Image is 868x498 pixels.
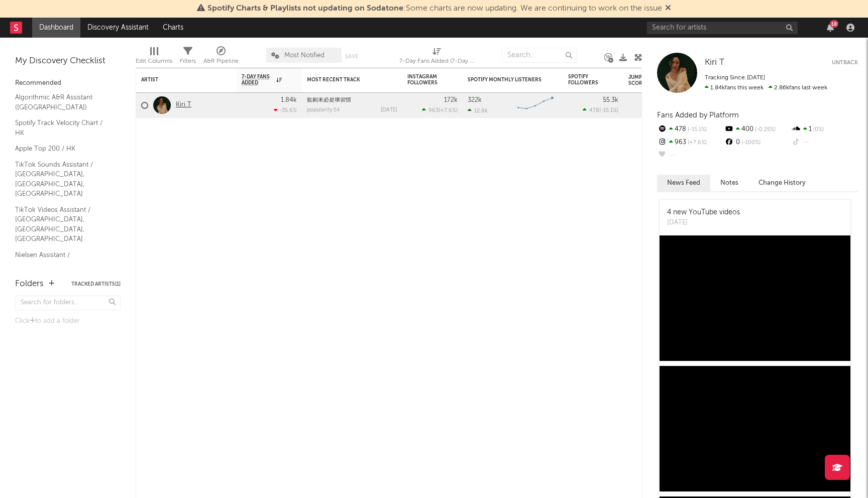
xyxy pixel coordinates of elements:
div: 55.3k [603,97,618,103]
span: Fans Added by Platform [657,111,739,119]
div: ( ) [422,107,458,113]
span: Tracking Since: [DATE] [705,75,765,81]
span: Dismiss [665,5,671,13]
span: -100 % [740,140,761,146]
a: Kiri T [176,101,191,109]
span: 7-Day Fans Added [242,74,274,86]
div: -- [791,136,858,149]
span: 2.86k fans last week [705,85,827,91]
span: -0.25 % [753,127,776,133]
a: TikTok Videos Assistant / [GEOGRAPHIC_DATA], [GEOGRAPHIC_DATA], [GEOGRAPHIC_DATA] [15,204,111,244]
div: 1 [791,123,858,136]
div: 7-Day Fans Added (7-Day Fans Added) [399,43,475,72]
div: Edit Columns [136,55,172,67]
span: : Some charts are now updating. We are continuing to work on the issue [207,5,662,13]
div: 4 new YouTube videos [667,207,740,218]
span: 0 % [812,127,824,133]
div: A&R Pipeline [203,55,239,67]
button: Untrack [832,58,858,68]
span: 1.84k fans this week [705,85,764,91]
a: 藍剔未必是壞習慣 [307,97,351,103]
span: Spotify Charts & Playlists not updating on Sodatone [207,5,403,13]
input: Search... [502,48,577,63]
span: 963 [428,108,439,113]
div: Most Recent Track [307,77,382,83]
div: A&R Pipeline [203,43,239,72]
div: ( ) [583,107,618,113]
div: Spotify Monthly Listeners [468,77,543,83]
div: popularity: 54 [307,107,340,113]
span: Kiri T [705,58,724,67]
a: Nielsen Assistant / [GEOGRAPHIC_DATA]/[GEOGRAPHIC_DATA]/[GEOGRAPHIC_DATA] [15,250,224,270]
div: Folders [15,278,44,290]
div: 322k [468,97,482,103]
div: 172k [444,97,458,103]
div: Spotify Followers [568,74,603,86]
a: Dashboard [32,18,80,38]
div: -- [657,149,724,162]
button: Change History [748,175,816,191]
div: Jump Score [628,74,654,86]
input: Search for artists [647,22,798,34]
div: Artist [141,77,216,83]
span: +7.6 % [686,140,707,146]
div: Edit Columns [136,43,172,72]
div: 12.8k [468,107,488,114]
div: 藍剔未必是壞習慣 [307,97,397,103]
div: 1.84k [281,97,297,103]
div: Filters [180,43,196,72]
a: Charts [156,18,190,38]
div: 7-Day Fans Added (7-Day Fans Added) [399,55,475,67]
button: Notes [710,175,748,191]
div: 478 [657,123,724,136]
div: 400 [724,123,791,136]
button: Save [345,54,358,59]
div: [DATE] [381,107,397,113]
a: Algorithmic A&R Assistant ([GEOGRAPHIC_DATA]) [15,92,111,112]
div: Recommended [15,77,121,89]
div: 963 [657,136,724,149]
span: Most Notified [284,52,324,59]
span: -15.1 % [686,127,707,133]
input: Search for folders... [15,296,121,310]
a: TikTok Sounds Assistant / [GEOGRAPHIC_DATA], [GEOGRAPHIC_DATA], [GEOGRAPHIC_DATA] [15,159,111,199]
button: News Feed [657,175,710,191]
div: Click to add a folder. [15,315,121,327]
button: Tracked Artists(1) [71,282,121,287]
a: Spotify Track Velocity Chart / HK [15,117,111,138]
button: 18 [827,24,834,32]
span: -15.1 % [601,108,617,113]
div: [DATE] [667,218,740,228]
div: Filters [180,55,196,67]
a: Kiri T [705,58,724,68]
div: -35.6 % [274,107,297,113]
a: Apple Top 200 / HK [15,143,111,154]
div: 18 [830,20,838,28]
svg: Chart title [513,93,558,118]
div: My Discovery Checklist [15,55,121,67]
div: 0 [724,136,791,149]
div: Instagram Followers [407,74,443,86]
div: 76.1 [628,99,669,111]
span: 478 [589,108,599,113]
a: Discovery Assistant [80,18,156,38]
span: +7.6 % [440,108,456,113]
